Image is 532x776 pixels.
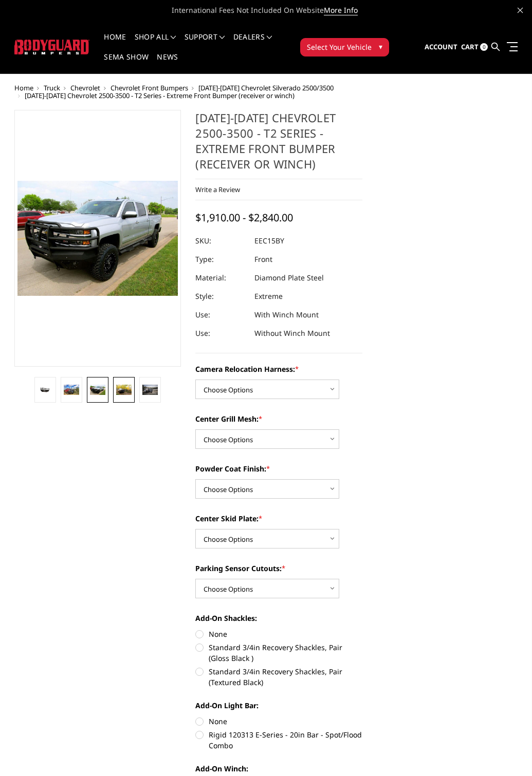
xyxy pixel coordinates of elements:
img: 2015-2019 Chevrolet 2500-3500 - T2 Series - Extreme Front Bumper (receiver or winch) [116,385,131,394]
dt: Use: [195,324,247,343]
label: Center Grill Mesh: [195,413,362,424]
span: $1,910.00 - $2,840.00 [195,211,293,224]
span: Account [425,42,457,51]
a: Home [104,33,126,53]
label: Standard 3/4in Recovery Shackles, Pair (Textured Black) [195,666,362,688]
span: [DATE]-[DATE] Chevrolet 2500-3500 - T2 Series - Extreme Front Bumper (receiver or winch) [25,91,295,100]
a: shop all [135,33,176,53]
label: Add-On Winch: [195,763,362,774]
dt: Style: [195,287,247,306]
a: More Info [324,5,358,15]
a: News [157,53,178,73]
span: 0 [480,43,488,51]
a: 2015-2019 Chevrolet 2500-3500 - T2 Series - Extreme Front Bumper (receiver or winch) [14,110,181,367]
label: Add-On Light Bar: [195,700,362,711]
img: BODYGUARD BUMPERS [14,40,90,54]
a: Chevrolet [70,83,100,92]
dt: SKU: [195,232,247,250]
a: Write a Review [195,185,240,194]
a: Account [425,33,457,61]
a: SEMA Show [104,53,149,73]
label: Powder Coat Finish: [195,463,362,474]
img: 2015-2019 Chevrolet 2500-3500 - T2 Series - Extreme Front Bumper (receiver or winch) [38,386,52,393]
dd: Front [254,250,272,269]
dd: With Winch Mount [254,306,319,324]
dd: Without Winch Mount [254,324,330,343]
label: Camera Relocation Harness: [195,364,362,374]
label: Center Skid Plate: [195,513,362,524]
label: Rigid 120313 E-Series - 20in Bar - Spot/Flood Combo [195,729,362,751]
dt: Use: [195,306,247,324]
a: Truck [44,83,60,92]
span: ▾ [379,41,382,52]
a: Cart 0 [461,33,488,61]
a: [DATE]-[DATE] Chevrolet Silverado 2500/3500 [198,83,334,92]
label: Parking Sensor Cutouts: [195,563,362,574]
span: Select Your Vehicle [307,42,372,52]
label: None [195,716,362,727]
img: 2015-2019 Chevrolet 2500-3500 - T2 Series - Extreme Front Bumper (receiver or winch) [64,385,79,394]
a: Chevrolet Front Bumpers [111,83,188,92]
button: Select Your Vehicle [300,38,389,56]
label: None [195,629,362,639]
a: Dealers [233,33,272,53]
dt: Material: [195,269,247,287]
dd: Diamond Plate Steel [254,269,324,287]
label: Standard 3/4in Recovery Shackles, Pair (Gloss Black ) [195,642,362,664]
iframe: Chat Widget [481,727,532,776]
a: Home [14,83,33,92]
img: 2015-2019 Chevrolet 2500-3500 - T2 Series - Extreme Front Bumper (receiver or winch) [90,385,105,395]
dd: EEC15BY [254,232,284,250]
a: Support [185,33,225,53]
img: 2015-2019 Chevrolet 2500-3500 - T2 Series - Extreme Front Bumper (receiver or winch) [142,385,157,395]
label: Add-On Shackles: [195,613,362,623]
dd: Extreme [254,287,283,306]
dt: Type: [195,250,247,269]
span: Cart [461,42,479,51]
h1: [DATE]-[DATE] Chevrolet 2500-3500 - T2 Series - Extreme Front Bumper (receiver or winch) [195,110,362,179]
